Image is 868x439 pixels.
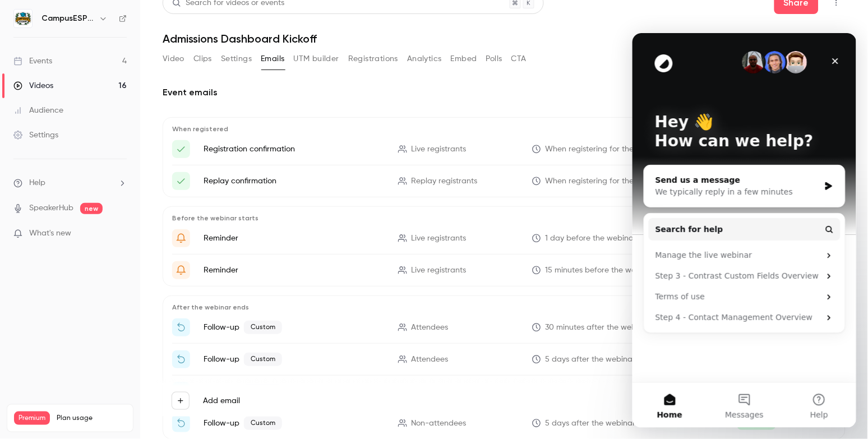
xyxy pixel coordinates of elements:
span: Replay registrants [412,175,478,187]
div: Videos [13,80,53,91]
p: Follow-up [204,353,385,366]
span: Help [29,177,45,189]
span: Custom [244,321,282,334]
button: CTA [511,50,527,68]
span: 30 minutes after the webinar ends [546,322,671,334]
span: What's new [29,228,71,239]
span: 15 minutes before the webinar starts [546,265,678,276]
li: {{ event_name }} is about to go live [172,261,836,279]
span: Live registrants [412,265,467,276]
li: Get Ready for '{{ event_name }}' tomorrow! [172,229,836,247]
p: Before the webinar starts [172,214,836,223]
button: Video [163,50,184,68]
p: Follow-up [204,417,385,430]
button: Polls [486,50,502,68]
button: Settings [221,50,252,68]
iframe: Intercom live chat [632,33,857,428]
span: Live registrants [412,144,467,155]
li: Ready to set up Admissions Dashboard in your CampusESP portal? [172,414,836,432]
button: Emails [261,50,284,68]
span: Custom [244,353,282,366]
h6: CampusESP Academy [41,13,94,24]
span: 5 days after the webinar ends [546,354,655,366]
p: After the webinar ends [172,303,836,312]
li: Thanks for attending {{ event_name }} [172,318,836,336]
span: Plan usage [57,414,126,423]
iframe: Noticeable Trigger [113,229,127,239]
img: CampusESP Academy [14,10,32,27]
span: Non-attendees [412,418,467,429]
li: help-dropdown-opener [13,177,127,189]
div: Audience [13,105,63,116]
span: Custom [244,417,282,430]
span: Premium [14,412,50,425]
p: Reminder [204,233,385,244]
span: Attendees [412,354,449,366]
span: new [80,203,103,214]
li: Here's your access link to {{ event_name }}! [172,140,836,158]
label: Add email [203,395,240,406]
span: When registering for the replay [546,175,659,187]
p: Follow-up [204,321,385,334]
h1: Admissions Dashboard Kickoff [163,32,846,45]
span: 1 day before the webinar starts [546,233,659,244]
p: Replay confirmation [204,175,385,187]
li: Here's your access link to {{ event_name }}! [172,172,836,190]
span: Live registrants [412,233,467,244]
p: When registered [172,124,836,133]
div: Settings [13,130,58,141]
button: Embed [451,50,477,68]
div: Events [13,56,52,67]
button: Registrations [348,50,398,68]
a: SpeakerHub [29,202,73,214]
button: Clips [193,50,212,68]
span: Attendees [412,322,449,334]
span: 5 days after the webinar ends [546,418,655,429]
p: Registration confirmation [204,144,385,155]
p: Reminder [204,265,385,276]
button: Analytics [407,50,442,68]
button: UTM builder [294,50,339,68]
span: When registering for the webinar [546,144,666,155]
li: Ready to set up Admissions Dashboard in your CampusESP portal? [172,350,836,368]
h2: Event emails [163,86,846,99]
